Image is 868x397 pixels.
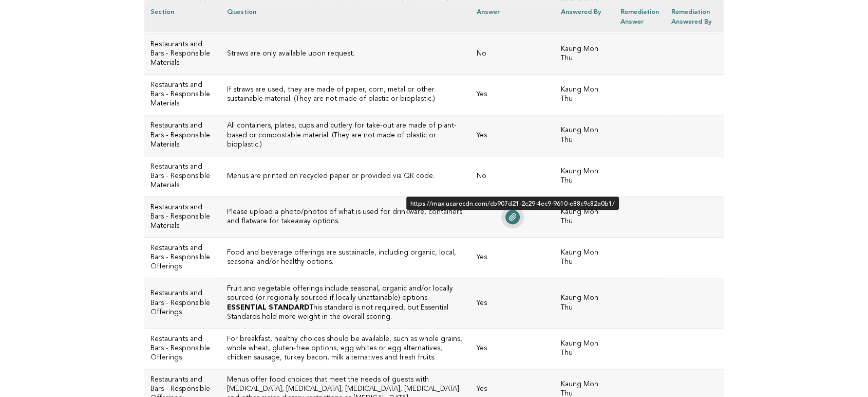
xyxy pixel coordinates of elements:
h3: All containers, plates, cups and cutlery for take-out are made of plant-based or compostable mate... [227,121,465,149]
p: This standard is not required, but Essential Standards hold more weight in the overall scoring. [227,303,465,322]
td: Yes [470,115,555,156]
h3: For breakfast, healthy choices should be available, such as whole grains, whole wheat, gluten-fre... [227,335,465,363]
td: Restaurants and Bars - Responsible Materials [144,115,221,156]
td: Kaung Mon Thu [555,33,614,74]
td: Restaurants and Bars - Responsible Materials [144,196,221,237]
h3: Straws are only available upon request. [227,49,465,59]
td: Yes [470,75,555,115]
td: Kaung Mon Thu [555,278,614,328]
td: Kaung Mon Thu [555,115,614,156]
td: Yes [470,278,555,328]
strong: ESSENTIAL STANDARD [227,304,310,311]
td: Kaung Mon Thu [555,238,614,278]
h3: Please upload a photo/photos of what is used for drinkware, containers and flatware for takeaway ... [227,208,465,226]
td: Kaung Mon Thu [555,75,614,115]
td: Restaurants and Bars - Responsible Offerings [144,278,221,328]
h3: If straws are used, they are made of paper, corn, metal or other sustainable material. (They are ... [227,85,465,104]
td: Restaurants and Bars - Responsible Offerings [144,238,221,278]
td: No [470,33,555,74]
td: Restaurants and Bars - Responsible Offerings [144,328,221,369]
td: Kaung Mon Thu [555,328,614,369]
td: Restaurants and Bars - Responsible Materials [144,156,221,196]
td: Kaung Mon Thu [555,196,614,237]
td: Restaurants and Bars - Responsible Materials [144,75,221,115]
td: Restaurants and Bars - Responsible Materials [144,33,221,74]
td: No [470,156,555,196]
td: Yes [470,238,555,278]
h3: Menus are printed on recycled paper or provided via QR code. [227,172,465,181]
h3: Food and beverage offerings are sustainable, including organic, local, seasonal and/or healthy op... [227,248,465,267]
td: Kaung Mon Thu [555,156,614,196]
h3: Fruit and vegetable offerings include seasonal, organic and/or locally sourced (or regionally sou... [227,284,465,303]
td: Yes [470,328,555,369]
